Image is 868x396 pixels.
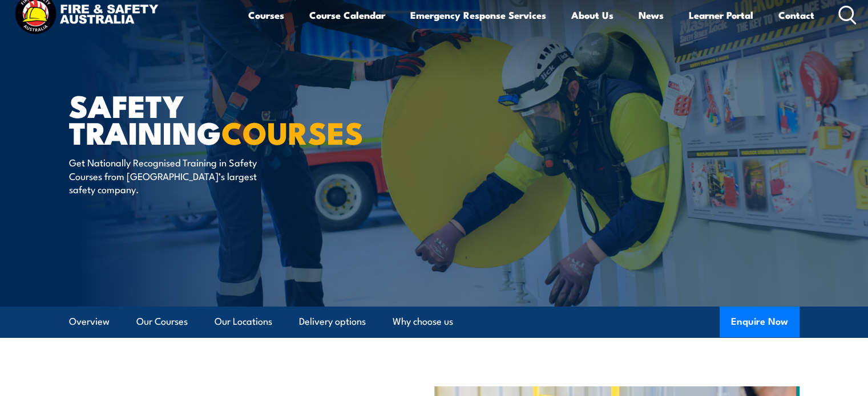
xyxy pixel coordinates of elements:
strong: COURSES [221,108,364,155]
a: Overview [69,307,110,337]
p: Get Nationally Recognised Training in Safety Courses from [GEOGRAPHIC_DATA]’s largest safety comp... [69,156,277,195]
button: Enquire Now [720,307,800,337]
a: Why choose us [393,307,453,337]
h1: Safety Training [69,92,351,145]
a: Our Courses [136,307,188,337]
a: Delivery options [299,307,366,337]
a: Our Locations [215,307,272,337]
